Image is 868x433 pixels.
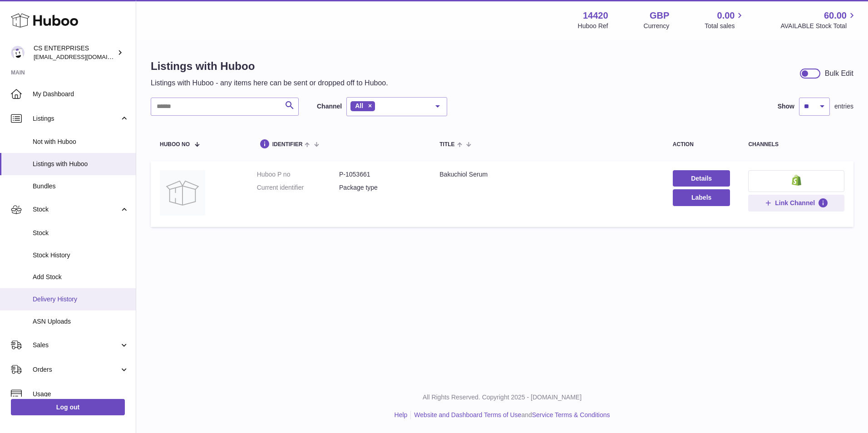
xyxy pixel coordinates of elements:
strong: 14420 [583,10,608,22]
span: Bundles [33,182,129,191]
a: Details [673,170,730,187]
a: Service Terms & Conditions [532,411,610,418]
label: Show [778,102,794,111]
a: Website and Dashboard Terms of Use [414,411,521,418]
dd: Package type [339,183,421,192]
dt: Huboo P no [257,170,339,179]
img: Bakuchiol Serum [160,170,205,216]
span: Stock [33,205,119,214]
a: Log out [11,399,125,415]
span: Total sales [705,22,745,30]
span: Huboo no [160,142,190,148]
div: Bakuchiol Serum [439,170,655,179]
a: Help [395,411,408,418]
span: ASN Uploads [33,317,129,326]
span: entries [834,102,853,111]
span: title [439,142,454,148]
a: 0.00 Total sales [705,10,745,30]
span: Stock [33,229,129,237]
span: Sales [33,341,119,349]
div: CS ENTERPRISES [34,44,115,61]
div: Huboo Ref [578,22,608,30]
strong: GBP [650,10,669,22]
button: Labels [673,189,730,206]
span: [EMAIL_ADDRESS][DOMAIN_NAME] [34,53,133,60]
span: Usage [33,390,129,399]
span: All [355,102,363,109]
span: Orders [33,365,119,374]
div: Bulk Edit [825,69,853,79]
button: Link Channel [748,195,844,211]
a: 60.00 AVAILABLE Stock Total [780,10,857,30]
span: 60.00 [824,10,847,22]
p: Listings with Huboo - any items here can be sent or dropped off to Huboo. [151,78,388,88]
div: action [673,142,730,148]
span: Listings with Huboo [33,160,129,168]
div: channels [748,142,844,148]
dt: Current identifier [257,183,339,192]
span: Not with Huboo [33,138,129,146]
span: Link Channel [775,199,815,207]
span: My Dashboard [33,90,129,98]
span: Listings [33,114,119,123]
h1: Listings with Huboo [151,59,388,74]
div: Currency [644,22,670,30]
li: and [411,411,610,419]
span: identifier [272,142,303,148]
p: All Rights Reserved. Copyright 2025 - [DOMAIN_NAME] [143,393,861,402]
span: Add Stock [33,273,129,281]
span: 0.00 [717,10,735,22]
span: Delivery History [33,295,129,304]
label: Channel [317,102,342,111]
img: internalAdmin-14420@internal.huboo.com [11,46,25,59]
span: AVAILABLE Stock Total [780,22,857,30]
img: shopify-small.png [792,175,801,186]
span: Stock History [33,251,129,260]
dd: P-1053661 [339,170,421,179]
